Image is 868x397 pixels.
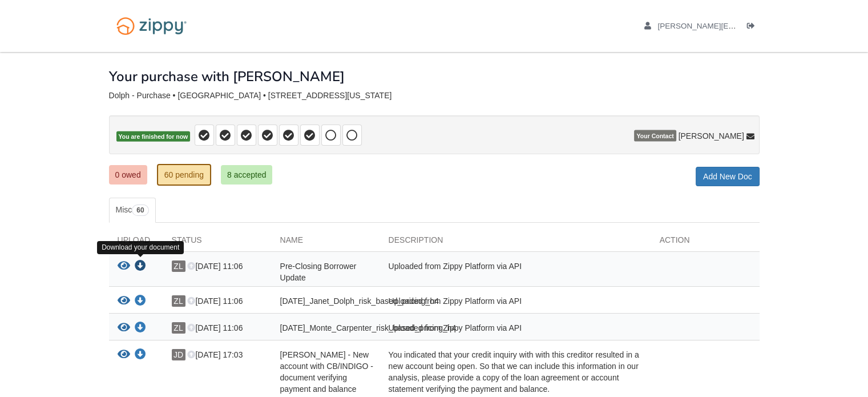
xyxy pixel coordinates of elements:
[380,349,651,395] div: You indicated that your credit inquiry with with this creditor resulted in a new account being op...
[132,204,148,216] span: 60
[187,296,243,306] span: [DATE] 11:06
[187,262,243,271] span: [DATE] 11:06
[678,130,744,142] span: [PERSON_NAME]
[118,295,130,307] button: View 08-29-2025_Janet_Dolph_risk_based_pricing_h4
[634,130,676,142] span: Your Contact
[280,323,457,332] span: [DATE]_Monte_Carpenter_risk_based_pricing_h4
[380,234,651,251] div: Description
[135,324,146,333] a: Download 08-29-2025_Monte_Carpenter_risk_based_pricing_h4
[187,323,243,332] span: [DATE] 11:06
[109,91,760,101] div: Dolph - Purchase • [GEOGRAPHIC_DATA] • [STREET_ADDRESS][US_STATE]
[97,241,184,254] div: Download your document
[118,260,130,272] button: View Pre-Closing Borrower Update
[135,351,146,360] a: Download Janet Dolph - New account with CB/INDIGO - document verifying payment and balance
[651,234,760,251] div: Action
[116,131,191,142] span: You are finished for now
[157,164,211,186] a: 60 pending
[172,349,185,360] span: JD
[380,260,651,283] div: Uploaded from Zippy Platform via API
[118,349,130,361] button: View Janet Dolph - New account with CB/INDIGO - document verifying payment and balance
[172,295,185,307] span: ZL
[280,296,439,306] span: [DATE]_Janet_Dolph_risk_based_pricing_h4
[280,262,357,282] span: Pre-Closing Borrower Update
[380,295,651,310] div: Uploaded from Zippy Platform via API
[696,167,760,186] a: Add New Doc
[135,262,146,271] a: Download Pre-Closing Borrower Update
[280,350,373,394] span: [PERSON_NAME] - New account with CB/INDIGO - document verifying payment and balance
[221,165,273,185] a: 8 accepted
[187,350,243,359] span: [DATE] 17:03
[109,165,147,185] a: 0 owed
[135,297,146,306] a: Download 08-29-2025_Janet_Dolph_risk_based_pricing_h4
[109,234,163,251] div: Upload
[747,22,760,33] a: Log out
[380,322,651,337] div: Uploaded from Zippy Platform via API
[109,69,345,84] h1: Your purchase with [PERSON_NAME]
[109,198,156,223] a: Misc
[163,234,272,251] div: Status
[172,260,185,272] span: ZL
[109,11,194,41] img: Logo
[118,322,130,334] button: View 08-29-2025_Monte_Carpenter_risk_based_pricing_h4
[172,322,185,334] span: ZL
[272,234,380,251] div: Name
